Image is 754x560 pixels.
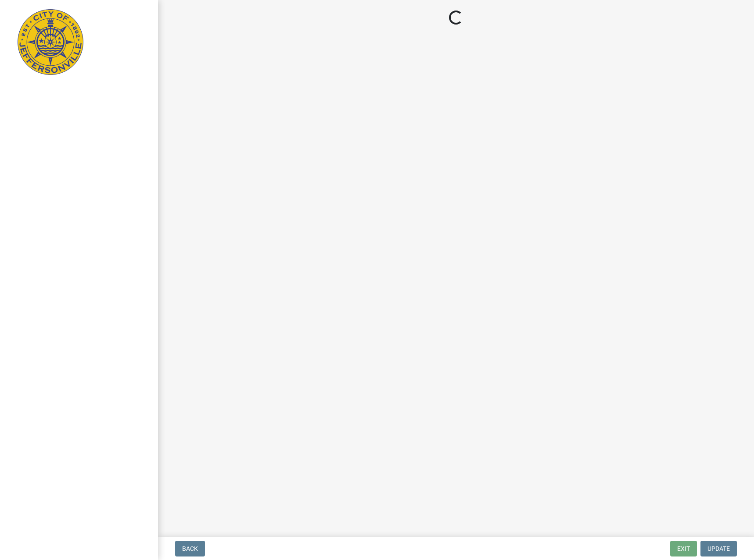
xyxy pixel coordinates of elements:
[182,545,198,552] span: Back
[175,541,205,556] button: Back
[18,9,83,75] img: City of Jeffersonville, Indiana
[700,541,737,556] button: Update
[670,541,697,556] button: Exit
[707,545,730,552] span: Update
